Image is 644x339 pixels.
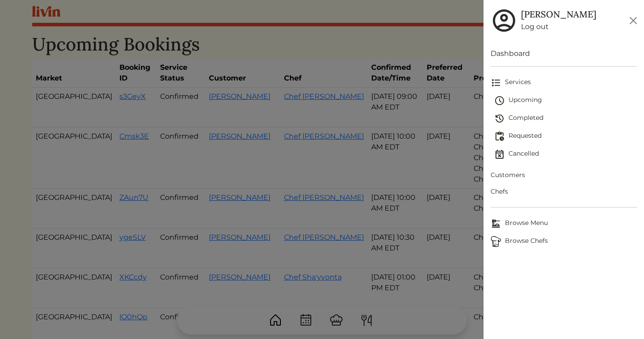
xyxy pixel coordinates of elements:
a: Upcoming [494,92,637,110]
img: history-2b446bceb7e0f53b931186bf4c1776ac458fe31ad3b688388ec82af02103cd45.svg [494,113,505,124]
a: Chefs [491,183,637,200]
img: Browse Menu [491,218,501,229]
img: Browse Chefs [491,236,501,247]
a: Browse MenuBrowse Menu [491,215,637,233]
img: pending_actions-fd19ce2ea80609cc4d7bbea353f93e2f363e46d0f816104e4e0650fdd7f915cf.svg [494,131,505,142]
a: ChefsBrowse Chefs [491,233,637,250]
span: Browse Chefs [491,236,637,247]
a: Services [491,74,637,92]
span: Customers [491,170,637,180]
img: schedule-fa401ccd6b27cf58db24c3bb5584b27dcd8bd24ae666a918e1c6b4ae8c451a22.svg [494,95,505,106]
span: Upcoming [494,95,637,106]
span: Completed [494,113,637,124]
a: Requested [494,127,637,145]
span: Services [491,77,637,88]
button: Close [626,13,640,28]
h5: [PERSON_NAME] [521,9,596,20]
a: Log out [521,21,596,32]
a: Dashboard [491,48,637,59]
span: Chefs [491,187,637,196]
a: Cancelled [494,145,637,163]
a: Completed [494,110,637,127]
span: Browse Menu [491,218,637,229]
img: user_account-e6e16d2ec92f44fc35f99ef0dc9cddf60790bfa021a6ecb1c896eb5d2907b31c.svg [491,7,517,34]
img: format_list_bulleted-ebc7f0161ee23162107b508e562e81cd567eeab2455044221954b09d19068e74.svg [491,77,501,88]
span: Requested [494,131,637,142]
img: event_cancelled-67e280bd0a9e072c26133efab016668ee6d7272ad66fa3c7eb58af48b074a3a4.svg [494,149,505,160]
a: Customers [491,167,637,183]
span: Cancelled [494,149,637,160]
